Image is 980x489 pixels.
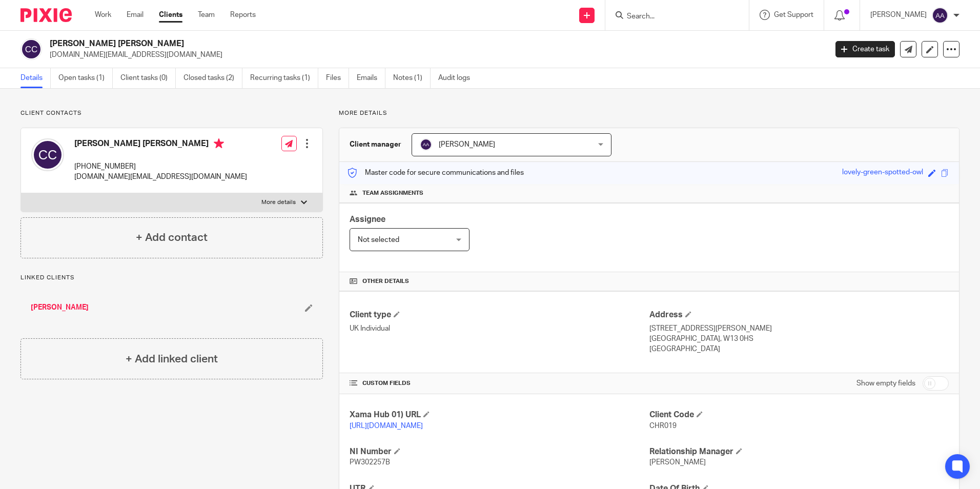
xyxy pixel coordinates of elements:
p: More details [261,198,296,207]
a: [URL][DOMAIN_NAME] [350,422,423,430]
h4: [PERSON_NAME] [PERSON_NAME] [74,138,247,151]
img: svg%3E [420,138,432,151]
input: Search [626,12,718,22]
h4: NI Number [350,446,649,457]
a: Open tasks (1) [58,68,113,88]
h4: Xama Hub 01) URL [350,410,649,420]
h4: + Add linked client [126,351,218,367]
img: Pixie [21,8,72,22]
p: More details [339,109,959,117]
a: Details [21,68,51,88]
h4: Client Code [649,410,949,420]
p: [STREET_ADDRESS][PERSON_NAME] [649,323,949,334]
h4: Client type [350,310,649,320]
a: Files [326,68,349,88]
span: Assignee [350,215,385,223]
a: [PERSON_NAME] [31,302,89,313]
a: Reports [230,10,256,20]
p: Linked clients [21,274,323,282]
span: [PERSON_NAME] [439,141,495,148]
a: Notes (1) [393,68,431,88]
h2: [PERSON_NAME] [PERSON_NAME] [50,38,666,49]
i: Primary [214,138,224,149]
span: PW302257B [350,459,390,466]
span: Get Support [774,11,813,18]
a: Clients [159,10,182,20]
a: Client tasks (0) [120,68,176,88]
span: Not selected [358,236,399,243]
a: Email [127,10,144,20]
p: [GEOGRAPHIC_DATA] [649,344,949,354]
p: [PERSON_NAME] [870,10,927,20]
span: CHR019 [649,422,677,430]
a: Recurring tasks (1) [250,68,318,88]
span: Other details [362,277,409,286]
h4: Address [649,310,949,320]
h3: Client manager [350,139,401,150]
p: UK Individual [350,323,649,334]
a: Audit logs [438,68,478,88]
h4: + Add contact [136,230,208,246]
a: Emails [357,68,385,88]
div: lovely-green-spotted-owl [842,167,923,179]
h4: CUSTOM FIELDS [350,379,649,388]
p: Master code for secure communications and files [347,168,524,178]
img: svg%3E [932,7,948,24]
img: svg%3E [31,138,64,171]
a: Create task [835,41,895,57]
span: [PERSON_NAME] [649,459,706,466]
a: Work [95,10,111,20]
a: Closed tasks (2) [183,68,242,88]
p: [GEOGRAPHIC_DATA], W13 0HS [649,334,949,344]
p: [DOMAIN_NAME][EMAIL_ADDRESS][DOMAIN_NAME] [50,50,820,60]
p: [PHONE_NUMBER] [74,161,247,172]
a: Team [198,10,215,20]
p: Client contacts [21,109,323,117]
span: Team assignments [362,189,423,197]
img: svg%3E [21,38,42,60]
h4: Relationship Manager [649,446,949,457]
p: [DOMAIN_NAME][EMAIL_ADDRESS][DOMAIN_NAME] [74,172,247,182]
label: Show empty fields [856,378,915,389]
